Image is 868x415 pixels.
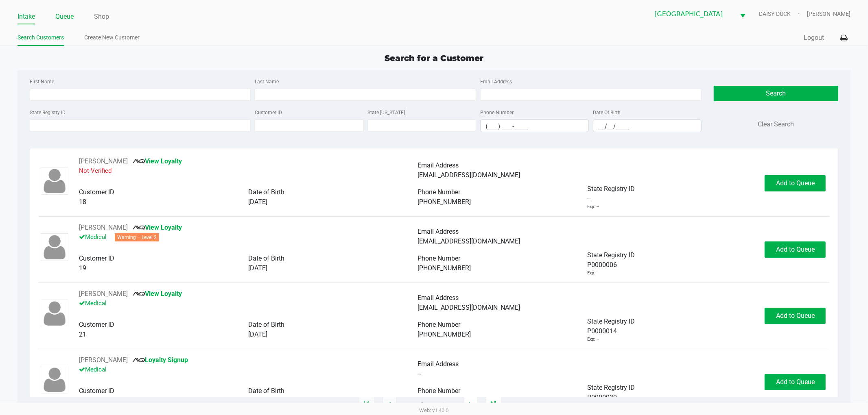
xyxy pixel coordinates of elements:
[79,156,128,166] button: See customer info
[765,308,826,324] button: Add to Queue
[418,264,471,272] span: [PHONE_NUMBER]
[418,387,461,395] span: Phone Number
[418,321,461,328] span: Phone Number
[420,407,449,413] span: Web: v1.40.0
[418,188,461,196] span: Phone Number
[765,374,826,390] button: Add to Queue
[765,175,826,191] button: Add to Queue
[248,254,284,262] span: Date of Birth
[255,109,282,116] label: Customer ID
[79,264,86,272] span: 19
[385,53,483,63] span: Search for a Customer
[804,33,824,43] button: Logout
[133,157,182,165] a: View Loyalty
[133,290,182,298] a: View Loyalty
[464,397,478,413] app-submit-button: Next
[79,254,114,262] span: Customer ID
[133,356,188,364] a: Loyalty Signup
[79,330,86,338] span: 21
[79,321,114,328] span: Customer ID
[84,33,140,43] a: Create New Customer
[587,326,617,336] span: P0000014
[480,120,589,132] kendo-maskedtextbox: Format: (999) 999-9999
[480,109,514,116] label: Phone Number
[418,360,459,368] span: Email Address
[79,289,128,299] button: See customer info
[248,264,267,272] span: [DATE]
[79,188,114,196] span: Customer ID
[654,9,730,19] span: [GEOGRAPHIC_DATA]
[79,355,128,365] button: See customer info
[79,299,418,310] p: Medical
[587,251,635,259] span: State Registry ID
[486,397,501,413] app-submit-button: Move to last page
[418,237,520,245] span: [EMAIL_ADDRESS][DOMAIN_NAME]
[367,109,405,116] label: State [US_STATE]
[587,204,599,211] div: Exp: --
[714,86,838,101] button: Search
[759,10,807,18] span: DAISY-DUCK
[587,384,635,391] span: State Registry ID
[248,188,284,196] span: Date of Birth
[248,321,284,328] span: Date of Birth
[133,224,182,231] a: View Loyalty
[418,304,520,311] span: [EMAIL_ADDRESS][DOMAIN_NAME]
[79,365,418,376] p: Medical
[418,171,520,179] span: [EMAIL_ADDRESS][DOMAIN_NAME]
[359,397,374,413] app-submit-button: Move to first page
[587,185,635,193] span: State Registry ID
[30,78,54,85] label: First Name
[248,198,267,206] span: [DATE]
[776,312,815,319] span: Add to Queue
[776,246,815,253] span: Add to Queue
[115,233,159,241] span: Warning – Level 2
[17,11,35,22] a: Intake
[418,228,459,235] span: Email Address
[480,78,512,85] label: Email Address
[94,11,109,22] a: Shop
[807,10,851,18] span: [PERSON_NAME]
[765,241,826,258] button: Add to Queue
[587,317,635,325] span: State Registry ID
[593,120,702,132] kendo-maskedtextbox: Format: MM/DD/YYYY
[248,387,284,395] span: Date of Birth
[79,232,418,244] p: Medical
[17,33,64,43] a: Search Customers
[79,387,114,395] span: Customer ID
[418,330,471,338] span: [PHONE_NUMBER]
[593,120,701,133] input: Format: MM/DD/YYYY
[418,294,459,302] span: Email Address
[255,78,279,85] label: Last Name
[587,336,599,343] div: Exp: --
[418,161,459,169] span: Email Address
[776,179,815,187] span: Add to Queue
[587,393,617,402] span: P0000039
[418,370,421,378] span: --
[79,166,418,178] p: Not Verified
[587,270,599,277] div: Exp: --
[418,254,461,262] span: Phone Number
[481,120,588,133] input: Format: (999) 999-9999
[404,401,456,409] span: 1 - 20 of 895791 items
[593,109,621,116] label: Date Of Birth
[758,120,794,129] button: Clear Search
[776,378,815,386] span: Add to Queue
[735,4,750,24] button: Select
[79,223,128,232] button: See customer info
[30,109,66,116] label: State Registry ID
[587,260,617,270] span: P0000006
[383,397,396,413] app-submit-button: Previous
[55,11,74,22] a: Queue
[79,198,86,206] span: 18
[418,198,471,206] span: [PHONE_NUMBER]
[248,330,267,338] span: [DATE]
[587,194,590,204] span: --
